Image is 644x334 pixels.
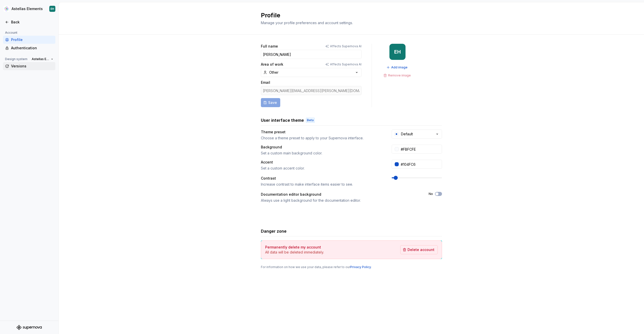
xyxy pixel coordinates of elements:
[261,44,278,49] label: Full name
[11,46,53,51] div: Authentication
[400,245,438,254] button: Delete account
[261,80,270,85] label: Email
[261,145,282,150] div: Background
[261,11,436,19] h2: Profile
[261,166,383,171] div: Set a custom accent color.
[261,160,273,165] div: Accent
[261,265,442,269] div: For information on how we use your data, please refer to our .
[350,265,371,269] a: Privacy Policy
[261,192,321,197] div: Documentation editor background
[306,118,315,123] div: Beta
[3,18,55,26] a: Back
[261,198,420,203] div: Always use a light background for the documentation editor.
[11,37,53,42] div: Profile
[261,117,304,123] h3: User interface theme
[3,36,55,44] a: Profile
[261,228,287,234] h3: Danger zone
[261,130,286,135] div: Theme preset
[392,130,442,139] button: Default
[261,136,383,141] div: Choose a theme preset to apply to your Supernova interface.
[12,6,43,11] div: Astellas Elements
[265,245,321,250] h4: Permanently delete my account
[261,176,276,181] div: Contrast
[4,6,10,12] img: b2369ad3-f38c-46c1-b2a2-f2452fdbdcd2.png
[399,160,442,169] input: #104FC6
[51,7,54,11] div: EH
[330,62,361,66] p: Affects Supernova AI
[399,145,442,154] input: #FFFFFF
[269,70,278,75] div: Other
[261,62,283,67] label: Area of work
[385,64,410,71] button: Add image
[17,325,42,330] svg: Supernova Logo
[408,247,434,252] span: Delete account
[11,64,53,69] div: Versions
[391,65,408,69] span: Add image
[3,62,55,70] a: Versions
[3,44,55,52] a: Authentication
[1,3,57,14] button: Astellas ElementsEH
[11,20,53,25] div: Back
[401,132,413,137] div: Default
[32,57,49,61] span: Astellas Elements
[261,21,353,25] span: Manage your profile preferences and account settings.
[261,151,383,156] div: Set a custom main background color.
[265,250,324,255] p: All data will be deleted immediately.
[429,192,433,196] label: No
[330,44,361,48] p: Affects Supernova AI
[3,30,19,36] div: Account
[261,182,383,187] div: Increase contrast to make interface items easier to see.
[3,56,29,62] div: Design system
[394,50,401,54] div: EH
